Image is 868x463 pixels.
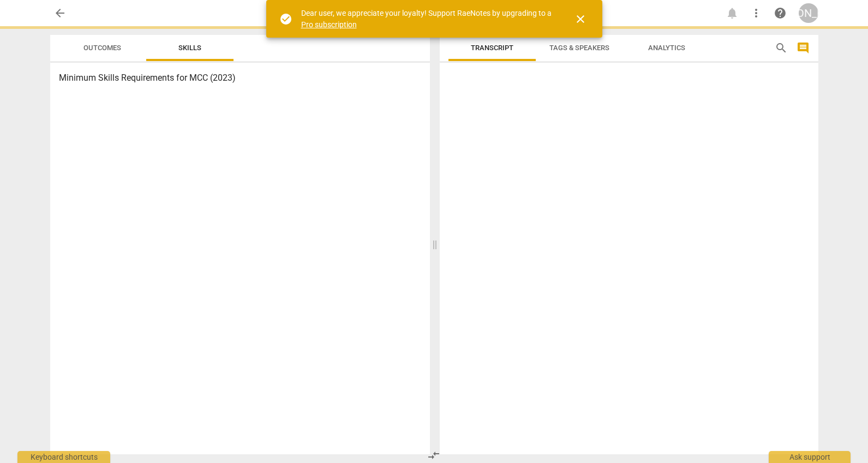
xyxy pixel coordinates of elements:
[775,41,788,55] span: search
[774,7,787,20] span: help
[769,451,851,463] div: Ask support
[549,44,609,52] span: Tags & Speakers
[301,8,554,30] div: Dear user, we appreciate your loyalty! Support RaeNotes by upgrading to a
[794,39,812,57] button: Show/Hide comments
[17,451,110,463] div: Keyboard shortcuts
[799,3,818,23] button: [PERSON_NAME]
[178,44,201,52] span: Skills
[648,44,685,52] span: Analytics
[427,449,440,462] span: compare_arrows
[750,7,763,20] span: more_vert
[471,44,513,52] span: Transcript
[567,6,594,32] button: Close
[53,7,67,20] span: arrow_back
[797,41,810,55] span: comment
[770,3,790,23] a: Help
[773,39,790,57] button: Search
[59,71,421,85] h3: Minimum Skills Requirements for MCC (2023)
[279,13,292,26] span: check_circle
[83,44,121,52] span: Outcomes
[301,20,357,29] a: Pro subscription
[574,13,587,26] span: close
